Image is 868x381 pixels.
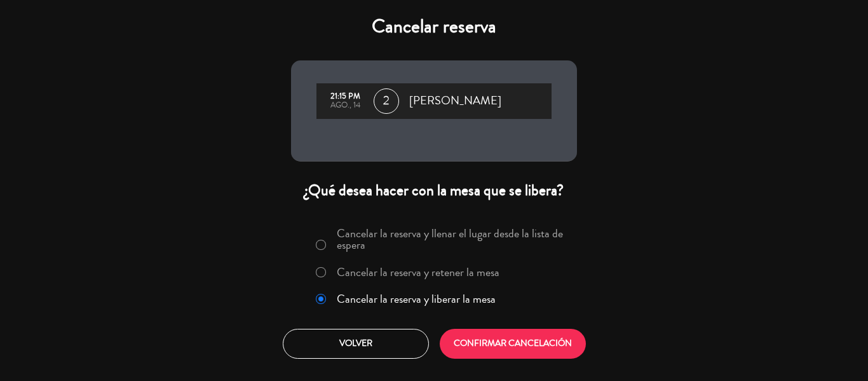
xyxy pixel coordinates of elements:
[440,329,586,359] button: CONFIRMAR CANCELACIÓN
[323,92,367,101] div: 21:15 PM
[337,293,496,305] label: Cancelar la reserva y liberar la mesa
[323,101,367,110] div: ago., 14
[291,181,577,200] div: ¿Qué desea hacer con la mesa que se libera?
[283,329,429,359] button: Volver
[374,88,399,114] span: 2
[337,267,499,278] label: Cancelar la reserva y retener la mesa
[291,15,577,38] h4: Cancelar reserva
[337,228,569,251] label: Cancelar la reserva y llenar el lugar desde la lista de espera
[409,92,501,111] span: [PERSON_NAME]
